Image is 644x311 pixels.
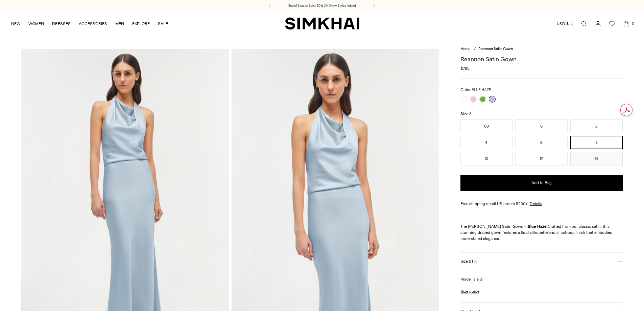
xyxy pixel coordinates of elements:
[460,175,623,191] button: Add to Bag
[460,65,470,71] span: $795
[557,16,575,31] button: USD $
[52,16,71,31] a: DRESSES
[577,17,591,30] a: Open search modal
[460,136,513,149] button: 4
[285,17,359,30] a: SIMKHAI
[515,119,568,133] button: 0
[460,47,470,51] a: Home
[460,259,477,264] h3: Size & Fit
[460,270,623,282] p: Model is a Si
[478,47,513,51] span: Reannon Satin Gown
[460,111,471,117] label: Size:
[469,112,471,116] span: 8
[570,119,623,133] button: 2
[79,16,107,31] a: ACCESSORIES
[11,16,20,31] a: NEW
[630,20,636,26] span: 0
[528,224,548,229] strong: Blue Haze.
[531,180,552,186] span: Add to Bag
[515,136,568,149] button: 6
[515,152,568,165] button: 12
[158,16,168,31] a: SALE
[620,17,633,30] a: Open cart modal
[474,46,476,52] div: /
[460,223,623,242] p: The [PERSON_NAME] Satin Gown in Crafted from our classic satin, this stunning draped gown feature...
[591,17,605,30] a: Go to the account page
[460,288,479,294] a: Size guide
[570,152,623,165] button: 14
[460,56,623,62] h1: Reannon Satin Gown
[530,201,542,207] a: Details
[460,253,623,270] button: Size & Fit
[115,16,124,31] a: MEN
[460,87,491,93] label: Color:
[472,88,491,92] span: BLUE HAZE
[460,119,513,133] button: 00
[460,201,623,207] div: Free shipping on all US orders $200+
[460,46,623,52] nav: breadcrumbs
[570,136,623,149] button: 8
[460,152,513,165] button: 10
[132,16,150,31] a: EXPLORE
[605,17,619,30] a: Wishlist
[28,16,44,31] a: WOMEN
